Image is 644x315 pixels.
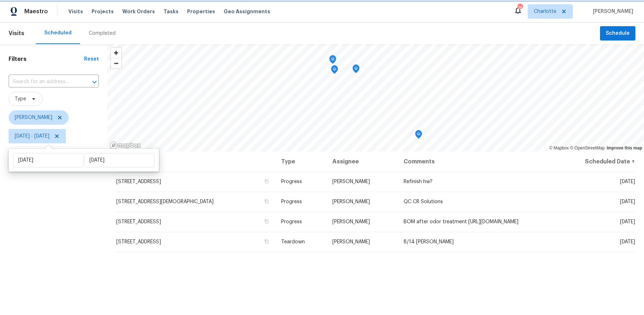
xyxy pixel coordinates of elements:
span: [PERSON_NAME] [332,199,370,204]
span: 8/14 [PERSON_NAME] [404,239,454,244]
h1: Filters [9,56,84,63]
span: Schedule [606,29,630,38]
input: Search for an address... [9,76,79,87]
input: Start date [13,153,83,167]
span: Geo Assignments [224,8,270,15]
span: [PERSON_NAME] [590,8,633,15]
th: Comments [398,152,554,172]
span: Charlotte [534,8,556,15]
span: BOM after odor treatment [URL][DOMAIN_NAME] [404,219,518,224]
span: [PERSON_NAME] [332,219,370,224]
span: Tasks [164,9,179,14]
a: Mapbox homepage [109,141,141,149]
span: [PERSON_NAME] [332,179,370,184]
div: Scheduled [44,29,72,37]
span: Refinish hw? [404,179,433,184]
span: Visits [68,8,83,15]
span: Properties [187,8,215,15]
th: Scheduled Date ↑ [554,152,635,172]
a: Improve this map [607,145,642,151]
button: Open [89,77,99,87]
div: 76 [517,4,522,11]
span: Progress [281,179,302,184]
span: Projects [92,8,114,15]
span: Maestro [24,8,48,15]
a: Mapbox [549,145,569,151]
input: End date [84,153,155,167]
div: Map marker [415,130,422,141]
span: Visits [9,25,24,41]
span: [STREET_ADDRESS][DEMOGRAPHIC_DATA] [116,199,214,204]
span: [STREET_ADDRESS] [116,219,161,224]
button: Zoom out [111,58,121,68]
button: Schedule [600,26,635,41]
div: Map marker [352,65,360,76]
span: Type [15,95,26,102]
div: Map marker [329,55,336,66]
span: [DATE] [620,219,635,224]
button: Copy Address [263,198,270,205]
span: [DATE] [620,239,635,244]
button: Zoom in [111,48,121,58]
a: OpenStreetMap [570,145,605,151]
span: [STREET_ADDRESS] [116,239,161,244]
div: Map marker [331,65,338,76]
span: [DATE] - [DATE] [15,133,49,140]
th: Type [275,152,327,172]
span: Progress [281,219,302,224]
div: Completed [89,30,116,37]
canvas: Map [107,44,644,152]
button: Copy Address [263,238,270,245]
span: [DATE] [620,179,635,184]
span: QC CR Solutions [404,199,443,204]
th: Address [116,152,275,172]
span: [DATE] [620,199,635,204]
span: [PERSON_NAME] [332,239,370,244]
span: Work Orders [122,8,155,15]
div: Reset [84,56,99,63]
span: [STREET_ADDRESS] [116,179,161,184]
th: Assignee [327,152,398,172]
button: Copy Address [263,178,270,185]
span: Progress [281,199,302,204]
span: Teardown [281,239,305,244]
button: Copy Address [263,218,270,225]
span: [PERSON_NAME] [15,114,52,121]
